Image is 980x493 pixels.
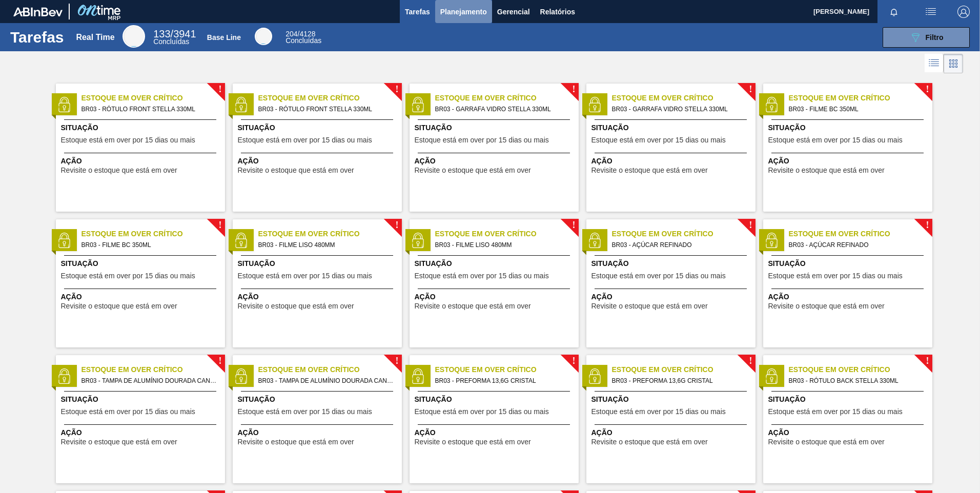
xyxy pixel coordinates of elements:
[591,167,708,174] span: Revisite o estoque que está em over
[13,7,63,16] img: TNhmsLtSVTkK8tSr43FrP2fwEKptu5GPRR3wAAAABJRU5ErkJggg==
[768,427,930,438] span: Ação
[238,258,399,269] span: Situação
[285,31,321,44] div: Base Line
[591,394,753,405] span: Situação
[415,272,549,280] span: Estoque está em over por 15 dias ou mais
[591,136,726,144] span: Estoque está em over por 15 dias ou mais
[238,136,372,144] span: Estoque está em over por 15 dias ou mais
[81,104,217,115] span: BR03 - RÓTULO FRONT STELLA 330ML
[238,272,372,280] span: Estoque está em over por 15 dias ou mais
[153,28,196,39] span: / 3941
[61,408,195,416] span: Estoque está em over por 15 dias ou mais
[258,375,394,386] span: BR03 - TAMPA DE ALUMÍNIO DOURADA CANPACK CDL
[207,33,241,42] div: Base Line
[789,93,932,104] span: Estoque em Over Crítico
[81,239,217,251] span: BR03 - FILME BC 350ML
[944,54,963,73] div: Visão em Cards
[285,30,297,38] span: 204
[153,30,196,45] div: Real Time
[395,86,398,93] span: !
[926,357,929,365] span: !
[255,28,272,45] div: Base Line
[789,364,932,375] span: Estoque em Over Crítico
[435,229,579,239] span: Estoque em Over Crítico
[238,427,399,438] span: Ação
[587,97,602,112] img: status
[591,427,753,438] span: Ação
[415,438,531,446] span: Revisite o estoque que está em over
[877,5,910,19] button: Notificações
[10,31,64,43] h1: Tarefas
[591,258,753,269] span: Situação
[768,394,930,405] span: Situação
[925,6,937,18] img: userActions
[591,302,708,310] span: Revisite o estoque que está em over
[612,364,756,375] span: Estoque em Over Crítico
[591,272,726,280] span: Estoque está em over por 15 dias ou mais
[415,156,576,167] span: Ação
[61,272,195,280] span: Estoque está em over por 15 dias ou mais
[768,408,903,416] span: Estoque está em over por 15 dias ou mais
[768,156,930,167] span: Ação
[415,302,531,310] span: Revisite o estoque que está em over
[612,239,747,251] span: BR03 - AÇÚCAR REFINADO
[61,394,222,405] span: Situação
[415,394,576,405] span: Situação
[395,221,398,229] span: !
[61,156,222,167] span: Ação
[440,6,487,18] span: Planejamento
[61,167,177,174] span: Revisite o estoque que está em over
[587,233,602,248] img: status
[768,122,930,133] span: Situação
[764,233,779,248] img: status
[61,122,222,133] span: Situação
[749,357,752,365] span: !
[435,93,579,104] span: Estoque em Over Crítico
[285,30,315,38] span: / 4128
[61,302,177,310] span: Revisite o estoque que está em over
[768,302,885,310] span: Revisite o estoque que está em over
[76,33,114,42] div: Real Time
[768,258,930,269] span: Situação
[572,357,575,365] span: !
[926,33,944,42] span: Filtro
[789,375,924,386] span: BR03 - RÓTULO BACK STELLA 330ML
[410,368,425,384] img: status
[768,292,930,302] span: Ação
[258,104,394,115] span: BR03 - RÓTULO FRONT STELLA 330ML
[768,167,885,174] span: Revisite o estoque que está em over
[56,368,72,384] img: status
[768,438,885,446] span: Revisite o estoque que está em over
[238,302,354,310] span: Revisite o estoque que está em over
[415,292,576,302] span: Ação
[233,233,249,248] img: status
[258,364,402,375] span: Estoque em Over Crítico
[238,122,399,133] span: Situação
[789,104,924,115] span: BR03 - FILME BC 350ML
[415,122,576,133] span: Situação
[258,93,402,104] span: Estoque em Over Crítico
[61,292,222,302] span: Ação
[81,364,225,375] span: Estoque em Over Crítico
[749,86,752,93] span: !
[410,97,425,112] img: status
[122,25,145,48] div: Real Time
[410,233,425,248] img: status
[435,104,570,115] span: BR03 - GARRAFA VIDRO STELLA 330ML
[768,136,903,144] span: Estoque está em over por 15 dias ou mais
[415,427,576,438] span: Ação
[61,258,222,269] span: Situação
[218,86,221,93] span: !
[926,86,929,93] span: !
[612,93,756,104] span: Estoque em Over Crítico
[153,28,170,39] span: 133
[415,258,576,269] span: Situação
[258,229,402,239] span: Estoque em Over Crítico
[612,104,747,115] span: BR03 - GARRAFA VIDRO STELLA 330ML
[591,156,753,167] span: Ação
[81,375,217,386] span: BR03 - TAMPA DE ALUMÍNIO DOURADA CANPACK CDL
[238,438,354,446] span: Revisite o estoque que está em over
[415,136,549,144] span: Estoque está em over por 15 dias ou mais
[415,167,531,174] span: Revisite o estoque que está em over
[591,408,726,416] span: Estoque está em over por 15 dias ou mais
